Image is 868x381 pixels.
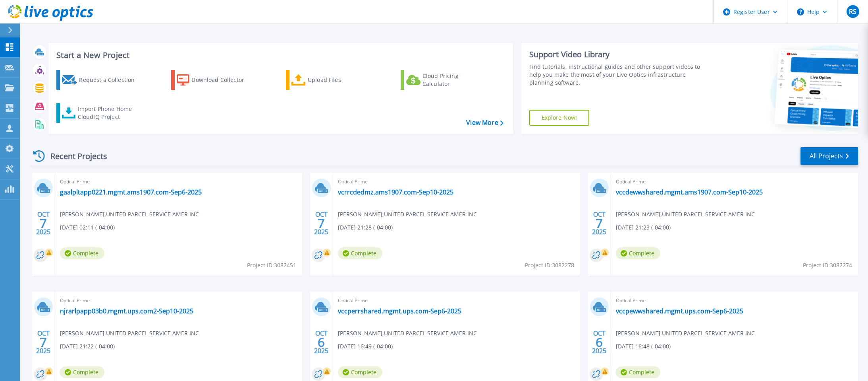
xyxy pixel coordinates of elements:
div: Find tutorials, instructional guides and other support videos to help you make the most of your L... [529,63,702,87]
div: Request a Collection [79,72,143,88]
div: OCT 2025 [592,209,607,238]
span: 6 [318,339,325,346]
div: OCT 2025 [314,209,329,238]
span: RS [849,8,856,15]
span: Project ID: 3082451 [247,261,296,270]
span: Optical Prime [60,177,297,186]
span: 7 [40,220,47,227]
span: 7 [596,220,603,227]
a: Upload Files [286,70,374,90]
span: 7 [318,220,325,227]
span: [PERSON_NAME] , UNITED PARCEL SERVICE AMER INC [616,329,755,338]
span: Complete [338,247,382,259]
span: Complete [60,247,104,259]
span: Project ID: 3082274 [803,261,852,270]
span: [DATE] 16:49 (-04:00) [338,342,393,351]
span: [PERSON_NAME] , UNITED PARCEL SERVICE AMER INC [338,210,477,219]
a: gaalpltapp0221.mgmt.ams1907.com-Sep6-2025 [60,188,202,196]
span: 6 [596,339,603,346]
span: [PERSON_NAME] , UNITED PARCEL SERVICE AMER INC [60,210,199,219]
a: All Projects [800,147,858,165]
div: OCT 2025 [314,328,329,357]
a: vccperrshared.mgmt.ups.com-Sep6-2025 [338,307,461,315]
span: Complete [60,366,104,378]
a: Explore Now! [529,110,590,126]
span: [DATE] 21:28 (-04:00) [338,223,393,232]
div: OCT 2025 [36,209,51,238]
span: [DATE] 21:23 (-04:00) [616,223,671,232]
span: Project ID: 3082278 [525,261,574,270]
span: Complete [616,247,660,259]
h3: Start a New Project [56,51,503,60]
div: Upload Files [308,72,371,88]
div: OCT 2025 [592,328,607,357]
div: Cloud Pricing Calculator [422,72,486,88]
span: [PERSON_NAME] , UNITED PARCEL SERVICE AMER INC [338,329,477,338]
span: [DATE] 16:48 (-04:00) [616,342,671,351]
span: Optical Prime [60,296,297,305]
div: Import Phone Home CloudIQ Project [78,105,140,121]
span: Complete [338,366,382,378]
div: OCT 2025 [36,328,51,357]
span: [DATE] 21:22 (-04:00) [60,342,115,351]
div: Recent Projects [31,146,118,166]
span: [DATE] 02:11 (-04:00) [60,223,115,232]
span: Complete [616,366,660,378]
span: 7 [40,339,47,346]
a: Download Collector [171,70,260,90]
span: [PERSON_NAME] , UNITED PARCEL SERVICE AMER INC [616,210,755,219]
span: Optical Prime [338,177,575,186]
a: Request a Collection [56,70,145,90]
a: View More [466,119,503,126]
span: Optical Prime [616,177,853,186]
span: [PERSON_NAME] , UNITED PARCEL SERVICE AMER INC [60,329,199,338]
a: Cloud Pricing Calculator [401,70,489,90]
div: Download Collector [191,72,255,88]
div: Support Video Library [529,49,702,60]
span: Optical Prime [616,296,853,305]
a: vccdewwshared.mgmt.ams1907.com-Sep10-2025 [616,188,763,196]
a: vcrrcdedmz.ams1907.com-Sep10-2025 [338,188,453,196]
a: njrarlpapp03b0.mgmt.ups.com2-Sep10-2025 [60,307,193,315]
span: Optical Prime [338,296,575,305]
a: vccpewwshared.mgmt.ups.com-Sep6-2025 [616,307,743,315]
